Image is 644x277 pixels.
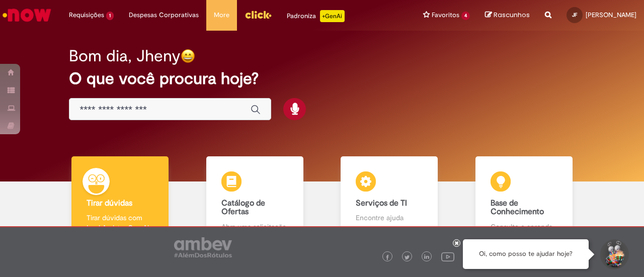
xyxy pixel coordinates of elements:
[457,156,592,243] a: Base de Conhecimento Consulte e aprenda
[485,11,530,20] a: Rascunhos
[69,10,104,20] span: Requisições
[1,5,53,25] img: ServiceNow
[491,198,544,217] b: Base de Conhecimento
[405,255,410,260] img: logo_footer_twitter.png
[69,47,181,65] h2: Bom dia, Jheny
[129,10,199,20] span: Despesas Corporativas
[87,213,153,233] p: Tirar dúvidas com Lupi Assist e Gen Ai
[87,198,132,208] b: Tirar dúvidas
[106,12,114,20] span: 1
[461,12,470,20] span: 4
[441,250,454,263] img: logo_footer_youtube.png
[221,222,288,232] p: Abra uma solicitação
[424,254,429,260] img: logo_footer_linkedin.png
[599,239,629,269] button: Iniciar Conversa de Suporte
[188,156,323,243] a: Catálogo de Ofertas Abra uma solicitação
[287,10,345,22] div: Padroniza
[432,10,459,20] span: Favoritos
[463,239,589,269] div: Oi, como posso te ajudar hoje?
[385,255,390,260] img: logo_footer_facebook.png
[494,10,530,20] span: Rascunhos
[586,11,636,19] span: [PERSON_NAME]
[53,156,188,243] a: Tirar dúvidas Tirar dúvidas com Lupi Assist e Gen Ai
[356,213,423,223] p: Encontre ajuda
[356,198,407,208] b: Serviços de TI
[320,10,345,22] p: +GenAi
[221,198,265,217] b: Catálogo de Ofertas
[174,237,232,257] img: logo_footer_ambev_rotulo_gray.png
[491,222,557,232] p: Consulte e aprenda
[572,12,577,18] span: JF
[181,49,195,63] img: happy-face.png
[245,7,272,22] img: click_logo_yellow_360x200.png
[69,70,575,87] h2: O que você procura hoje?
[322,156,457,243] a: Serviços de TI Encontre ajuda
[214,10,229,20] span: More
